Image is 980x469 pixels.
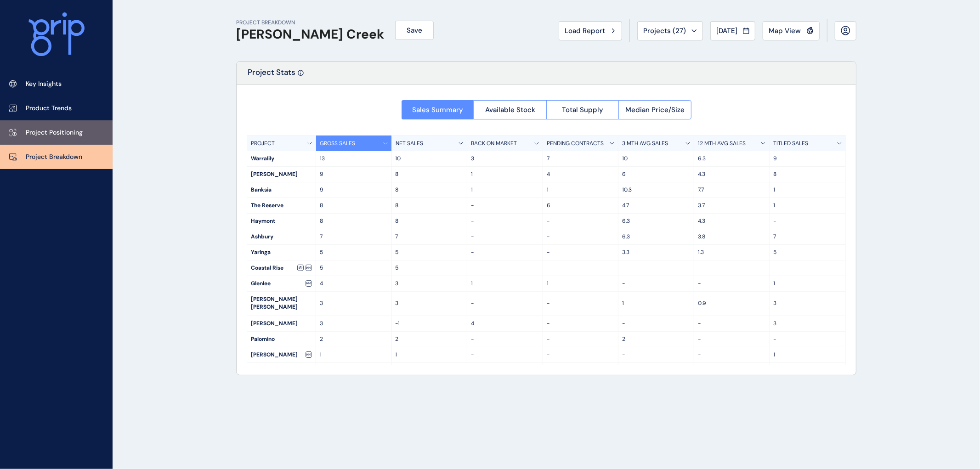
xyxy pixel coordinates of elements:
[622,249,690,256] p: 3.3
[471,280,539,288] p: 1
[547,264,615,272] p: -
[698,233,766,241] p: 3.8
[471,249,539,256] p: -
[396,155,464,163] p: 10
[247,167,316,182] div: [PERSON_NAME]
[247,182,316,198] div: Banksia
[546,100,619,119] button: Total Supply
[618,100,691,119] button: Median Price/Size
[698,249,766,256] p: 1.3
[773,351,842,359] p: 1
[26,79,62,89] p: Key Insights
[547,299,615,307] p: -
[396,170,464,178] p: 8
[773,299,842,307] p: 3
[396,320,464,328] p: -1
[320,140,355,147] p: GROSS SALES
[710,21,755,40] button: [DATE]
[320,233,388,241] p: 7
[407,26,422,35] span: Save
[396,217,464,225] p: 8
[547,140,604,147] p: PENDING CONTRACTS
[485,105,535,114] span: Available Stock
[26,153,82,162] p: Project Breakdown
[547,351,615,359] p: -
[320,202,388,209] p: 8
[26,128,83,137] p: Project Positioning
[622,186,690,194] p: 10.3
[622,217,690,225] p: 6.3
[716,26,737,35] span: [DATE]
[622,335,690,343] p: 2
[773,202,842,209] p: 1
[396,233,464,241] p: 7
[643,26,686,35] span: Projects ( 27 )
[763,21,820,40] button: Map View
[320,186,388,194] p: 9
[565,26,605,35] span: Load Report
[396,140,423,147] p: NET SALES
[320,335,388,343] p: 2
[773,186,842,194] p: 1
[396,299,464,307] p: 3
[320,351,388,359] p: 1
[547,280,615,288] p: 1
[396,249,464,256] p: 5
[773,335,842,343] p: -
[320,299,388,307] p: 3
[248,67,295,84] p: Project Stats
[547,320,615,328] p: -
[320,320,388,328] p: 3
[698,186,766,194] p: 7.7
[698,217,766,225] p: 4.3
[396,264,464,272] p: 5
[622,140,668,147] p: 3 MTH AVG SALES
[26,104,72,113] p: Product Trends
[773,280,842,288] p: 1
[622,299,690,307] p: 1
[320,280,388,288] p: 4
[471,170,539,178] p: 1
[622,320,690,328] p: -
[396,351,464,359] p: 1
[247,245,316,260] div: Yaringa
[247,347,316,362] div: [PERSON_NAME]
[396,335,464,343] p: 2
[247,276,316,291] div: Glenlee
[698,335,766,343] p: -
[320,155,388,163] p: 13
[773,155,842,163] p: 9
[773,320,842,328] p: 3
[773,140,808,147] p: TITLED SALES
[773,170,842,178] p: 8
[320,217,388,225] p: 8
[320,170,388,178] p: 9
[236,27,384,42] h1: [PERSON_NAME] Creek
[247,214,316,229] div: Haymont
[622,351,690,359] p: -
[773,249,842,256] p: 5
[474,100,546,119] button: Available Stock
[622,170,690,178] p: 6
[247,332,316,347] div: Palomino
[247,316,316,331] div: [PERSON_NAME]
[251,140,275,147] p: PROJECT
[471,140,517,147] p: BACK ON MARKET
[622,155,690,163] p: 10
[625,105,685,114] span: Median Price/Size
[698,155,766,163] p: 6.3
[471,351,539,359] p: -
[698,170,766,178] p: 4.3
[547,249,615,256] p: -
[471,264,539,272] p: -
[471,202,539,209] p: -
[396,202,464,209] p: 8
[773,264,842,272] p: -
[471,155,539,163] p: 3
[773,217,842,225] p: -
[622,280,690,288] p: -
[247,198,316,213] div: The Reserve
[396,186,464,194] p: 8
[547,170,615,178] p: 4
[622,202,690,209] p: 4.7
